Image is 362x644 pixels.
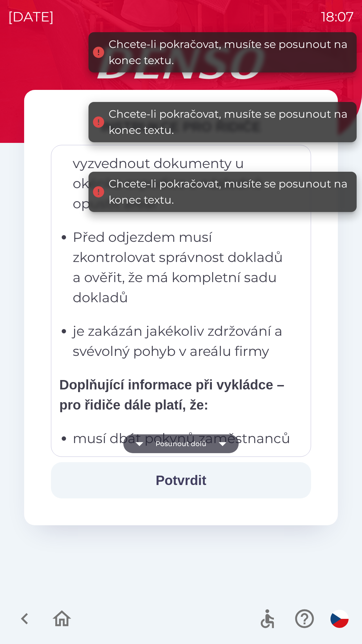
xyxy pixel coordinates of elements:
button: Potvrdit [51,462,311,498]
button: Posunout dolů [123,434,239,453]
p: po odbavení uvolnit manipulační prostor a vyzvednout dokumenty u okénka expedice a následně opust... [73,113,293,214]
img: Logo [24,47,338,79]
p: musí dbát pokynů zaměstnanců skladu [73,428,293,469]
p: 18:07 [321,7,354,27]
div: Chcete-li pokračovat, musíte se posunout na konec textu. [109,36,350,68]
p: [DATE] [8,7,54,27]
p: je zakázán jakékoliv zdržování a svévolný pohyb v areálu firmy [73,321,293,361]
div: INSTRUKCE PRO ŘIDIČE [51,117,311,137]
p: Před odjezdem musí zkontrolovat správnost dokladů a ověřit, že má kompletní sadu dokladů [73,227,293,308]
strong: Doplňující informace při vykládce – pro řidiče dále platí, že: [59,377,284,412]
div: Chcete-li pokračovat, musíte se posunout na konec textu. [109,106,350,138]
div: Chcete-li pokračovat, musíte se posunout na konec textu. [109,176,350,208]
img: cs flag [330,610,349,628]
